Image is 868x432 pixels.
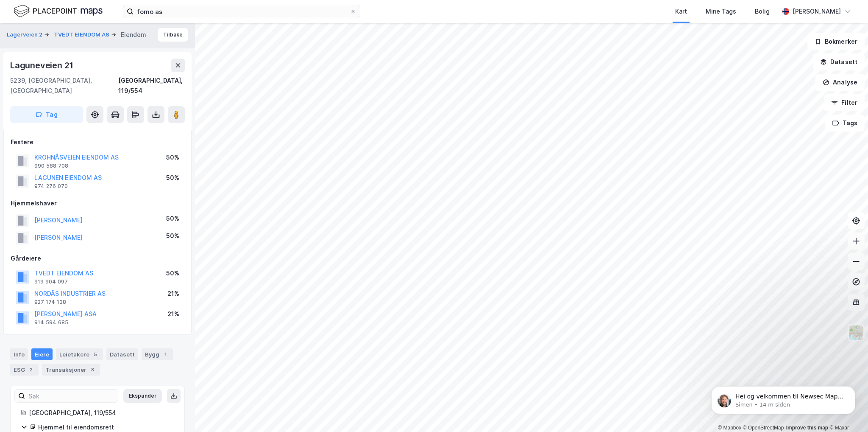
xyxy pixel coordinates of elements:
a: Improve this map [786,425,828,431]
div: Transaksjoner [42,364,100,376]
div: Laguneveien 21 [10,59,75,72]
div: 974 276 070 [34,183,68,190]
button: Lagerveien 2 [7,31,44,39]
div: ESG [10,364,39,376]
iframe: Intercom notifications melding [698,368,868,428]
div: 50% [166,213,179,224]
button: Filter [824,94,865,111]
div: Bolig [755,6,770,17]
button: Bokmerker [807,33,865,50]
div: 5239, [GEOGRAPHIC_DATA], [GEOGRAPHIC_DATA] [10,76,118,96]
button: Tilbake [158,28,188,42]
input: Søk på adresse, matrikkel, gårdeiere, leietakere eller personer [134,5,350,18]
div: [PERSON_NAME] [793,6,841,17]
button: Tag [10,106,83,123]
div: Mine Tags [706,6,736,17]
div: [GEOGRAPHIC_DATA], 119/554 [118,76,185,96]
button: Datasett [813,53,865,70]
div: 990 588 708 [34,163,68,169]
div: 21% [167,289,179,299]
div: Kart [675,6,687,17]
img: logo.f888ab2527a4732fd821a326f86c7f29.svg [14,4,103,19]
div: 914 594 685 [34,319,68,326]
div: Eiere [31,348,53,360]
div: 50% [166,231,179,241]
div: Hjemmelshaver [11,198,184,208]
div: 8 [88,365,97,374]
div: 50% [166,173,179,183]
div: [GEOGRAPHIC_DATA], 119/554 [29,408,174,418]
div: 927 174 138 [34,299,66,306]
a: Mapbox [718,425,741,431]
button: Analyse [815,74,865,91]
div: 5 [91,350,100,359]
button: TVEDT EIENDOM AS [54,31,111,39]
div: 50% [166,268,179,278]
button: Ekspander [123,389,162,403]
div: Leietakere [56,348,103,360]
div: 1 [161,350,170,359]
div: Eiendom [121,30,146,40]
div: 50% [166,152,179,163]
img: Z [848,325,864,341]
div: Info [10,348,28,360]
div: Bygg [142,348,173,360]
div: 919 904 097 [34,278,68,285]
button: Tags [825,115,865,132]
input: Søk [25,390,118,402]
div: Festere [11,137,184,147]
a: OpenStreetMap [743,425,784,431]
div: 2 [27,365,35,374]
div: Datasett [106,348,138,360]
div: 21% [167,309,179,319]
div: Gårdeiere [11,253,184,264]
